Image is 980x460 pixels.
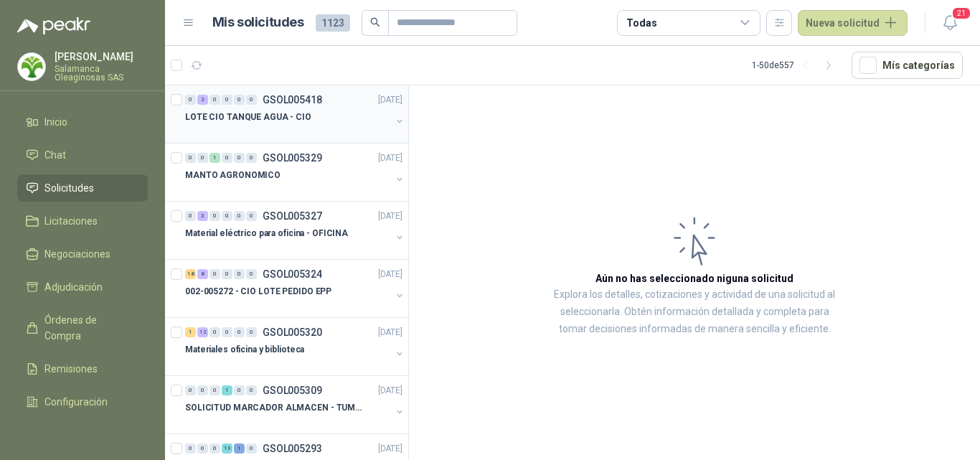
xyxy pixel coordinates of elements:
div: 13 [222,443,232,454]
p: [DATE] [378,151,402,165]
div: 8 [197,269,208,279]
a: Inicio [17,108,148,136]
div: 0 [209,443,220,454]
div: 0 [234,153,245,163]
span: Órdenes de Compra [44,312,134,344]
p: MANTO AGRONOMICO [185,169,281,182]
h1: Mis solicitudes [212,12,304,33]
div: 1 - 50 de 557 [752,54,840,77]
div: 0 [222,95,232,105]
span: Solicitudes [44,180,94,196]
p: [DATE] [378,442,402,456]
div: 1 [234,443,245,454]
div: 0 [209,385,220,395]
div: 18 [185,269,196,279]
div: 0 [234,211,245,221]
div: 0 [246,385,257,395]
span: Adjudicación [44,279,103,295]
div: 0 [185,211,196,221]
span: Configuración [44,394,108,410]
div: 0 [209,269,220,279]
div: 12 [197,327,208,337]
p: 002-005272 - CIO LOTE PEDIDO EPP [185,285,331,299]
p: SOLICITUD MARCADOR ALMACEN - TUMACO [185,401,364,415]
div: 0 [246,443,257,454]
div: 0 [222,327,232,337]
button: Nueva solicitud [798,10,908,36]
div: 1 [209,153,220,163]
a: Adjudicación [17,273,148,301]
div: 0 [234,385,245,395]
a: 0 2 0 0 0 0 GSOL005418[DATE] LOTE CIO TANQUE AGUA - CIO [185,91,405,137]
div: 0 [197,153,208,163]
div: 0 [234,327,245,337]
div: 0 [222,153,232,163]
div: 0 [222,211,232,221]
a: 0 0 0 1 0 0 GSOL005309[DATE] SOLICITUD MARCADOR ALMACEN - TUMACO [185,382,405,428]
p: GSOL005320 [263,327,322,337]
div: 0 [246,153,257,163]
div: 0 [222,269,232,279]
div: 0 [246,211,257,221]
span: 1123 [316,14,350,32]
p: GSOL005329 [263,153,322,163]
img: Company Logo [18,53,45,80]
div: 0 [209,327,220,337]
p: GSOL005293 [263,443,322,454]
div: 0 [246,95,257,105]
a: 0 3 0 0 0 0 GSOL005327[DATE] Material eléctrico para oficina - OFICINA [185,207,405,253]
a: Órdenes de Compra [17,306,148,349]
a: 1 12 0 0 0 0 GSOL005320[DATE] Materiales oficina y biblioteca [185,324,405,370]
span: Inicio [44,114,67,130]
p: [DATE] [378,326,402,339]
span: Licitaciones [44,213,98,229]
p: Salamanca Oleaginosas SAS [55,65,148,82]
p: GSOL005327 [263,211,322,221]
span: Remisiones [44,361,98,377]
div: 0 [234,95,245,105]
div: 0 [246,327,257,337]
p: [DATE] [378,268,402,281]
div: 0 [197,385,208,395]
a: 0 0 1 0 0 0 GSOL005329[DATE] MANTO AGRONOMICO [185,149,405,195]
span: Negociaciones [44,246,110,262]
p: [DATE] [378,384,402,398]
p: [PERSON_NAME] [55,52,148,62]
div: 2 [197,95,208,105]
p: GSOL005324 [263,269,322,279]
a: Configuración [17,388,148,416]
div: 0 [246,269,257,279]
div: 0 [209,211,220,221]
a: Solicitudes [17,174,148,202]
button: 21 [937,10,963,36]
div: 0 [185,443,196,454]
p: GSOL005309 [263,385,322,395]
div: 0 [185,153,196,163]
span: Chat [44,147,66,163]
p: [DATE] [378,210,402,223]
div: 0 [197,443,208,454]
img: Logo peakr [17,17,90,34]
a: Negociaciones [17,240,148,268]
a: 18 8 0 0 0 0 GSOL005324[DATE] 002-005272 - CIO LOTE PEDIDO EPP [185,266,405,311]
p: LOTE CIO TANQUE AGUA - CIO [185,111,311,124]
p: Explora los detalles, cotizaciones y actividad de una solicitud al seleccionarla. Obtén informaci... [552,286,837,338]
div: 0 [209,95,220,105]
div: 1 [222,385,232,395]
div: 3 [197,211,208,221]
span: search [370,17,380,27]
div: 1 [185,327,196,337]
h3: Aún no has seleccionado niguna solicitud [595,271,793,286]
a: Remisiones [17,355,148,382]
div: 0 [185,385,196,395]
div: Todas [626,15,656,31]
a: Manuales y ayuda [17,421,148,449]
p: Materiales oficina y biblioteca [185,343,304,357]
a: Licitaciones [17,207,148,235]
span: 21 [951,6,971,20]
p: GSOL005418 [263,95,322,105]
p: [DATE] [378,93,402,107]
a: Chat [17,141,148,169]
p: Material eléctrico para oficina - OFICINA [185,227,348,240]
div: 0 [234,269,245,279]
